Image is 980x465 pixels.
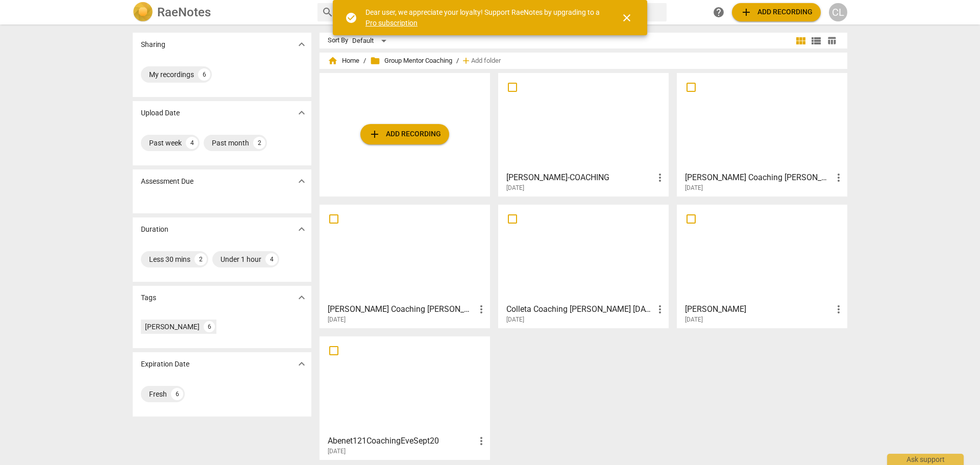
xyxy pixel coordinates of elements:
[294,37,309,52] button: Show more
[141,39,165,50] p: Sharing
[827,36,837,45] span: table_chart
[198,68,210,81] div: 6
[832,172,845,184] span: more_vert
[186,137,198,149] div: 4
[824,33,839,48] button: Table view
[506,184,524,192] span: [DATE]
[370,56,452,66] span: Group Mentor Coaching
[323,208,486,324] a: [PERSON_NAME] Coaching [PERSON_NAME][DATE]
[328,435,475,447] h3: Abenet121CoachingEveSept20
[795,35,807,47] span: view_module
[829,3,847,21] button: CL
[615,6,639,30] button: Close
[461,56,471,66] span: add
[713,6,725,18] span: help
[204,321,215,332] div: 6
[294,222,309,237] button: Show more
[502,208,665,324] a: Colleta Coaching [PERSON_NAME] [DATE][DATE]
[365,7,602,28] div: Dear user, we appreciate your loyalty! Support RaeNotes by upgrading to a
[887,454,964,465] div: Ask support
[456,57,459,65] span: /
[680,208,844,324] a: [PERSON_NAME][DATE]
[141,176,193,187] p: Assessment Due
[832,303,845,315] span: more_vert
[157,5,211,19] h2: RaeNotes
[133,2,153,22] img: Logo
[685,315,703,324] span: [DATE]
[149,254,190,264] div: Less 30 mins
[296,175,308,187] span: expand_more
[328,303,475,315] h3: Titus Coaching Eve
[475,435,487,447] span: more_vert
[296,38,308,51] span: expand_more
[296,358,308,370] span: expand_more
[471,57,501,65] span: Add folder
[654,303,666,315] span: more_vert
[328,56,359,66] span: Home
[328,315,346,324] span: [DATE]
[365,19,418,27] a: Pro subscription
[680,77,844,192] a: [PERSON_NAME] Coaching [PERSON_NAME] [DATE][DATE]
[149,69,194,80] div: My recordings
[506,172,654,184] h3: KAREN-COACHING
[352,33,390,49] div: Default
[740,6,813,18] span: Add recording
[194,253,207,265] div: 2
[296,107,308,119] span: expand_more
[475,303,487,315] span: more_vert
[808,33,824,48] button: List view
[654,172,666,184] span: more_vert
[369,128,381,140] span: add
[294,174,309,189] button: Show more
[171,388,183,400] div: 6
[685,303,832,315] h3: Everlyn Mwikali
[369,128,441,140] span: Add recording
[370,56,380,66] span: folder
[740,6,752,18] span: add
[141,292,156,303] p: Tags
[328,37,348,44] div: Sort By
[145,322,200,332] div: [PERSON_NAME]
[296,291,308,304] span: expand_more
[133,2,309,22] a: LogoRaeNotes
[149,138,182,148] div: Past week
[621,12,633,24] span: close
[141,359,189,370] p: Expiration Date
[296,223,308,235] span: expand_more
[709,3,728,21] a: Help
[294,356,309,372] button: Show more
[793,33,808,48] button: Tile view
[360,124,449,144] button: Upload
[149,389,167,399] div: Fresh
[506,315,524,324] span: [DATE]
[502,77,665,192] a: [PERSON_NAME]-COACHING[DATE]
[328,56,338,66] span: home
[732,3,821,21] button: Upload
[506,303,654,315] h3: Colleta Coaching Anthony Sep 26
[345,12,357,24] span: check_circle
[141,108,180,118] p: Upload Date
[253,137,265,149] div: 2
[685,184,703,192] span: [DATE]
[323,340,486,455] a: Abenet121CoachingEveSept20[DATE]
[322,6,334,18] span: search
[294,290,309,305] button: Show more
[810,35,822,47] span: view_list
[220,254,261,264] div: Under 1 hour
[363,57,366,65] span: /
[685,172,832,184] h3: Anthony Coaching Colleta Sep 26
[265,253,278,265] div: 4
[141,224,168,235] p: Duration
[294,105,309,120] button: Show more
[328,447,346,456] span: [DATE]
[212,138,249,148] div: Past month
